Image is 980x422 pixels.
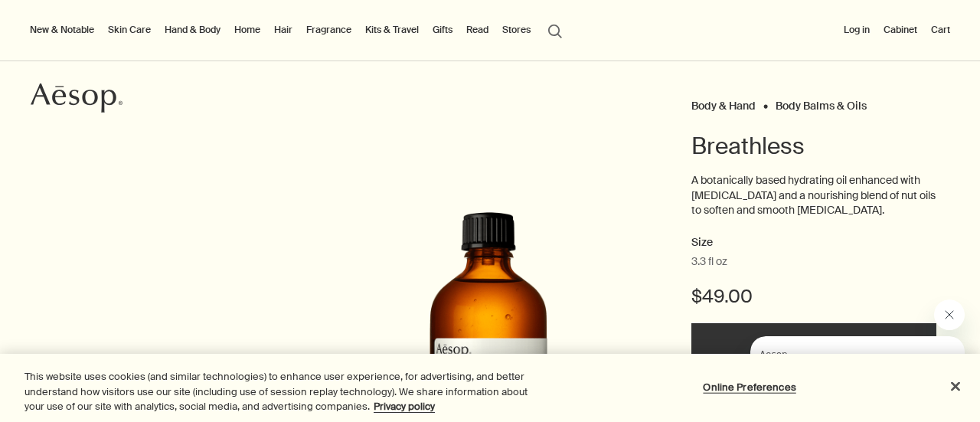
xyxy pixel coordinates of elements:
[271,21,296,39] a: Hair
[750,336,965,407] iframe: Message from Aesop
[928,21,953,39] button: Cart
[362,21,422,39] a: Kits & Travel
[776,99,867,106] a: Body Balms & Oils
[162,21,224,39] a: Hand & Body
[27,21,97,39] button: New & Notable
[499,21,534,39] button: Stores
[841,21,873,39] button: Log in
[541,15,569,44] button: Open search
[463,21,492,39] a: Read
[430,21,456,39] a: Gifts
[691,173,936,218] p: A botanically based hydrating oil enhanced with [MEDICAL_DATA] and a nourishing blend of nut oils...
[374,400,435,413] a: More information about your privacy, opens in a new tab
[691,284,753,309] span: $49.00
[880,21,920,39] a: Cabinet
[691,131,936,162] h1: Breathless
[714,299,965,407] div: Aesop says "Our consultants are available now to offer personalised product advice.". Open messag...
[702,371,798,402] button: Online Preferences, Opens the preference center dialog
[105,21,154,39] a: Skin Care
[24,369,539,414] div: This website uses cookies (and similar technologies) to enhance user experience, for advertising,...
[31,83,122,113] svg: Aesop
[934,299,965,330] iframe: Close message from Aesop
[691,99,756,106] a: Body & Hand
[939,369,972,403] button: Close
[303,21,354,39] a: Fragrance
[27,79,126,121] a: Aesop
[691,234,936,252] h2: Size
[231,21,263,39] a: Home
[691,323,936,369] button: Add to your cart - $49.00
[691,254,727,270] span: 3.3 fl oz
[9,32,192,75] span: Our consultants are available now to offer personalised product advice.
